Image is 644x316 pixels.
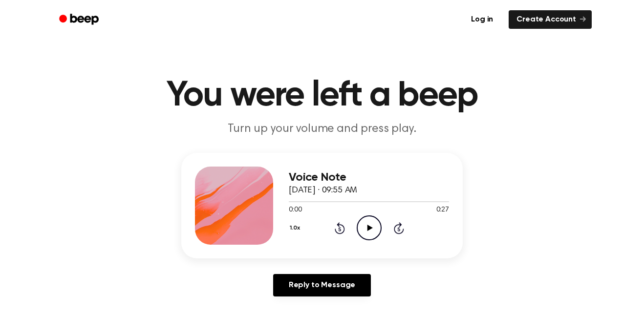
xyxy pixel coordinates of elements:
span: 0:27 [436,205,449,215]
span: 0:00 [289,205,301,215]
a: Beep [52,10,107,29]
a: Create Account [509,10,592,29]
button: 1.0x [289,220,303,236]
span: [DATE] · 09:55 AM [289,186,357,195]
h3: Voice Note [289,171,449,184]
p: Turn up your volume and press play. [134,121,510,137]
a: Log in [461,8,503,31]
a: Reply to Message [273,274,371,296]
h1: You were left a beep [72,78,572,113]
